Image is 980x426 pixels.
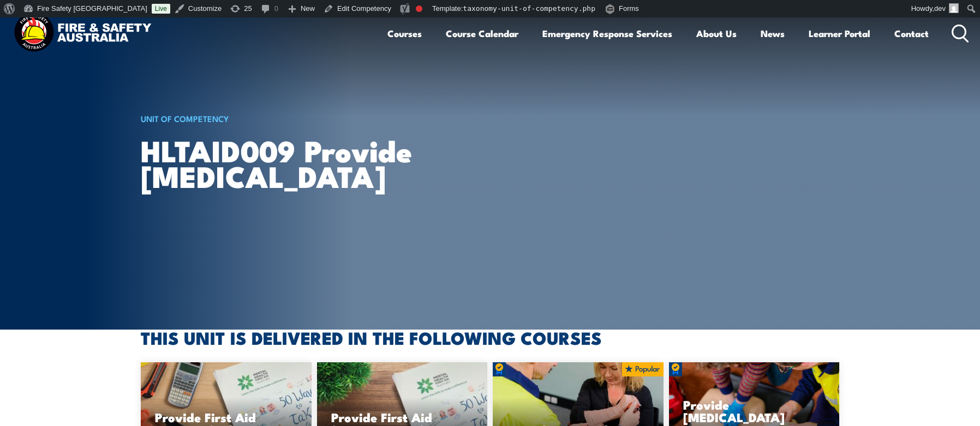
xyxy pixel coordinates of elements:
[152,4,170,14] a: Live
[761,19,785,48] a: News
[934,4,946,13] span: dev
[141,330,839,345] h2: THIS UNIT IS DELIVERED IN THE FOLLOWING COURSES
[141,137,523,188] h1: HLTAID009 Provide [MEDICAL_DATA]
[696,19,737,48] a: About Us
[809,19,870,48] a: Learner Portal
[416,5,422,12] div: Focus keyphrase not set
[542,19,672,48] a: Emergency Response Services
[463,4,595,13] span: taxonomy-unit-of-competency.php
[446,19,518,48] a: Course Calendar
[387,19,422,48] a: Courses
[894,19,929,48] a: Contact
[141,112,523,125] h6: UNIT OF COMPETENCY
